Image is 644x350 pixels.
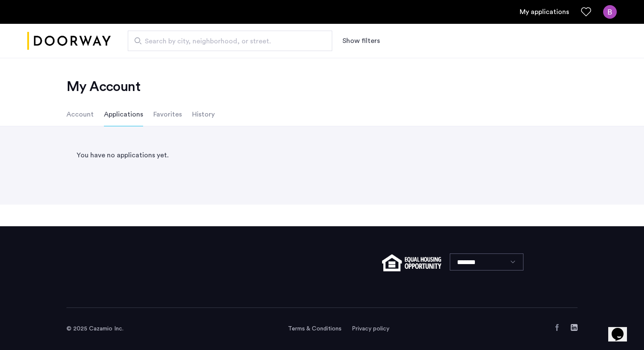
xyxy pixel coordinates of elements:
h2: My Account [66,78,578,95]
li: History [192,102,215,126]
a: LinkedIn [571,324,578,331]
span: © 2025 Cazamio Inc. [66,326,124,332]
button: Show or hide filters [342,36,380,46]
img: equal-housing.png [382,254,441,271]
li: Applications [104,102,143,126]
a: Cazamio logo [27,25,111,57]
a: Privacy policy [352,324,389,333]
select: Language select [450,253,523,270]
li: Favorites [153,102,182,126]
a: My application [520,7,569,17]
li: Account [66,102,94,126]
a: Facebook [554,324,561,331]
img: user [603,5,617,19]
img: logo [27,25,111,57]
a: Terms and conditions [288,324,342,333]
div: You have no applications yet. [66,140,578,171]
input: Apartment Search [128,31,332,51]
span: Search by city, neighborhood, or street. [145,36,308,46]
a: Favorites [581,7,591,17]
iframe: chat widget [608,316,635,341]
